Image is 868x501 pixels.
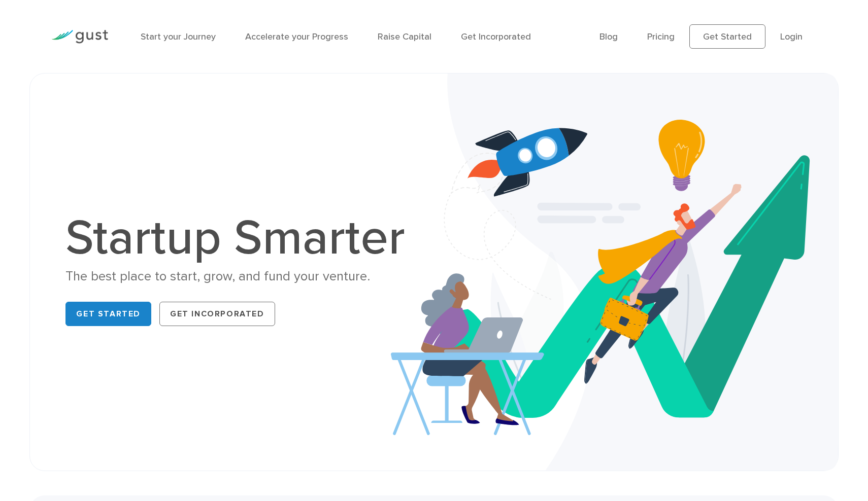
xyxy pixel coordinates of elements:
a: Pricing [647,31,675,42]
div: The best place to start, grow, and fund your venture. [65,268,416,285]
a: Login [780,31,803,42]
h1: Startup Smarter [65,214,416,263]
a: Get Started [689,24,765,49]
a: Blog [599,31,618,42]
img: Startup Smarter Hero [391,74,838,471]
img: Gust Logo [51,30,108,44]
a: Get Incorporated [159,302,275,326]
a: Get Incorporated [461,31,531,42]
a: Start your Journey [141,31,216,42]
a: Raise Capital [378,31,431,42]
a: Get Started [65,302,151,326]
a: Accelerate your Progress [245,31,348,42]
